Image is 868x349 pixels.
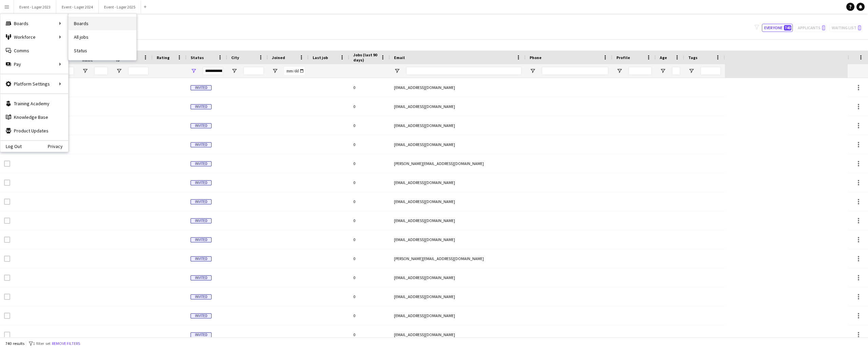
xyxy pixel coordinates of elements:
[243,67,264,75] input: City Filter Input
[349,230,390,249] div: 0
[390,78,526,97] div: [EMAIL_ADDRESS][DOMAIN_NAME]
[4,199,10,205] input: Row Selection is disabled for this row (unchecked)
[99,0,141,14] button: Event - Lager 2025
[191,55,204,60] span: Status
[390,306,526,325] div: [EMAIL_ADDRESS][DOMAIN_NAME]
[4,294,10,300] input: Row Selection is disabled for this row (unchecked)
[4,237,10,243] input: Row Selection is disabled for this row (unchecked)
[390,230,526,249] div: [EMAIL_ADDRESS][DOMAIN_NAME]
[390,116,526,135] div: [EMAIL_ADDRESS][DOMAIN_NAME]
[390,325,526,344] div: [EMAIL_ADDRESS][DOMAIN_NAME]
[191,85,212,90] span: Invited
[313,55,328,60] span: Last job
[390,249,526,268] div: [PERSON_NAME][EMAIL_ADDRESS][DOMAIN_NAME]
[784,25,791,31] span: 740
[349,306,390,325] div: 0
[4,275,10,281] input: Row Selection is disabled for this row (unchecked)
[0,144,22,149] a: Log Out
[353,52,378,62] span: Jobs (last 90 days)
[390,287,526,306] div: [EMAIL_ADDRESS][DOMAIN_NAME]
[191,237,212,242] span: Invited
[349,211,390,230] div: 0
[56,0,99,14] button: Event - Lager 2024
[191,332,212,337] span: Invited
[0,30,68,44] div: Workforce
[0,97,68,110] a: Training Academy
[616,68,623,74] button: Open Filter Menu
[629,67,652,75] input: Profile Filter Input
[191,180,212,185] span: Invited
[349,97,390,116] div: 0
[191,256,212,261] span: Invited
[191,142,212,147] span: Invited
[48,144,68,149] a: Privacy
[390,154,526,173] div: [PERSON_NAME][EMAIL_ADDRESS][DOMAIN_NAME]
[688,68,694,74] button: Open Filter Menu
[616,55,630,60] span: Profile
[51,340,81,347] button: Remove filters
[284,67,304,75] input: Joined Filter Input
[4,180,10,186] input: Row Selection is disabled for this row (unchecked)
[191,313,212,318] span: Invited
[530,55,541,60] span: Phone
[390,268,526,287] div: [EMAIL_ADDRESS][DOMAIN_NAME]
[349,173,390,192] div: 0
[82,68,88,74] button: Open Filter Menu
[406,67,521,75] input: Email Filter Input
[762,24,793,32] button: Everyone740
[349,154,390,173] div: 0
[191,104,212,109] span: Invited
[231,55,239,60] span: City
[542,67,608,75] input: Phone Filter Input
[128,67,149,75] input: Workforce ID Filter Input
[14,0,56,14] button: Event - Lager 2023
[4,256,10,262] input: Row Selection is disabled for this row (unchecked)
[0,17,68,30] div: Boards
[191,294,212,299] span: Invited
[349,325,390,344] div: 0
[4,332,10,338] input: Row Selection is disabled for this row (unchecked)
[68,17,136,30] a: Boards
[660,55,667,60] span: Age
[349,287,390,306] div: 0
[33,341,51,346] span: 1 filter set
[68,30,136,44] a: All jobs
[4,313,10,319] input: Row Selection is disabled for this row (unchecked)
[4,218,10,224] input: Row Selection is disabled for this row (unchecked)
[0,44,68,57] a: Comms
[157,55,170,60] span: Rating
[349,268,390,287] div: 0
[390,135,526,154] div: [EMAIL_ADDRESS][DOMAIN_NAME]
[191,68,197,74] button: Open Filter Menu
[0,110,68,124] a: Knowledge Base
[390,211,526,230] div: [EMAIL_ADDRESS][DOMAIN_NAME]
[0,57,68,71] div: Pay
[191,199,212,204] span: Invited
[272,55,285,60] span: Joined
[349,116,390,135] div: 0
[672,67,680,75] input: Age Filter Input
[68,44,136,57] a: Status
[349,192,390,211] div: 0
[390,97,526,116] div: [EMAIL_ADDRESS][DOMAIN_NAME]
[191,161,212,166] span: Invited
[191,123,212,128] span: Invited
[349,249,390,268] div: 0
[349,78,390,97] div: 0
[0,124,68,137] a: Product Updates
[660,68,666,74] button: Open Filter Menu
[94,67,108,75] input: Last Name Filter Input
[394,68,400,74] button: Open Filter Menu
[530,68,536,74] button: Open Filter Menu
[231,68,237,74] button: Open Filter Menu
[272,68,278,74] button: Open Filter Menu
[701,67,721,75] input: Tags Filter Input
[390,173,526,192] div: [EMAIL_ADDRESS][DOMAIN_NAME]
[0,77,68,91] div: Platform Settings
[191,275,212,280] span: Invited
[4,161,10,167] input: Row Selection is disabled for this row (unchecked)
[688,55,697,60] span: Tags
[349,135,390,154] div: 0
[116,68,122,74] button: Open Filter Menu
[191,218,212,223] span: Invited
